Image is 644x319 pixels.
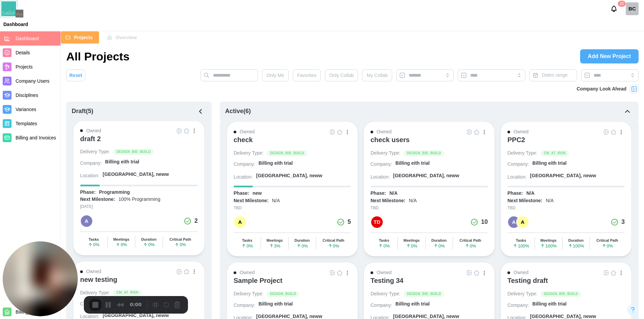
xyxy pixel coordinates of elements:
div: Critical Path [169,237,191,242]
div: Duration [141,237,157,242]
a: Billing check [626,2,639,15]
div: Draft ( 5 ) [72,107,93,116]
img: Grid Icon [330,129,335,135]
span: Disciplines [16,92,38,98]
div: Meetings [404,238,420,243]
div: Billing eith trial [259,160,293,167]
div: Delivery Type: [234,150,263,157]
a: PPC2 [507,136,625,150]
div: Owned [86,268,101,275]
button: Empty Star [183,268,190,275]
div: Owned [377,269,391,276]
div: Programming [99,189,130,196]
span: DESIGN_BUILD [270,291,296,297]
a: Testing draft [507,276,625,291]
span: 0 % [88,242,99,247]
span: 0 % [328,243,339,248]
span: 0 % [378,243,390,248]
div: N/A [409,197,416,204]
button: Empty Star [336,269,343,276]
span: Only Collab [329,70,354,81]
div: Delivery Type: [234,291,263,297]
img: Grid Icon [467,270,472,275]
div: Owned [240,269,255,276]
div: Tasks [516,238,526,243]
span: Details [16,50,30,55]
div: N/A [389,190,398,197]
div: Tasks [242,238,252,243]
button: Notifications [608,3,620,15]
div: Next Milestone: [80,196,115,203]
div: TBD [371,205,488,211]
span: Favorites [297,70,317,81]
span: DESIGN_BID_BUILD [544,291,578,297]
img: Grid Icon [467,129,472,135]
div: Location: [234,174,253,181]
a: Billing eith trial [532,301,625,310]
span: 100 % [568,243,584,248]
span: CM_AT_RISK [116,290,139,295]
div: Delivery Type: [80,149,110,155]
div: [DATE] [80,204,198,210]
span: Add New Project [588,50,631,63]
span: 0 % [433,243,445,248]
span: DESIGN_BID_BUILD [116,149,150,155]
a: Open Project Grid [466,269,473,276]
img: Empty Star [184,128,189,134]
div: new testing [80,275,117,284]
span: Only Me [266,70,284,81]
div: [GEOGRAPHIC_DATA], neww [530,172,596,179]
a: Billing eith trial [396,301,488,310]
div: Dashboard [3,22,28,27]
a: Grid Icon [602,269,610,276]
span: 0 % [116,242,127,247]
div: Owned [86,127,101,135]
div: Tasks [379,238,389,243]
div: 20 [618,1,625,7]
div: Company Look Ahead [577,85,626,93]
div: Billing eith trial [259,301,293,308]
span: 100 % [540,243,556,248]
button: Reset [66,69,85,81]
a: Open Project Grid [602,128,610,136]
img: Empty Star [611,129,616,135]
a: Grid Icon [329,128,336,136]
div: Owned [514,269,528,276]
a: Grid Icon [175,127,183,135]
div: Company: [80,301,102,308]
div: 3 [621,217,625,227]
span: Projects [16,64,33,70]
span: Company Users [16,78,49,84]
div: Delivery Type: [371,291,400,297]
img: Grid Icon [330,270,335,275]
div: Next Milestone: [234,197,268,204]
div: BC [626,2,639,15]
a: Grid Icon [329,269,336,276]
div: A [234,216,246,228]
div: Phase: [80,189,96,196]
div: Phase: [371,190,386,197]
div: Company: [371,161,392,168]
a: Billing eith trial [259,301,351,310]
img: Grid Icon [176,269,182,274]
div: 10 [481,217,488,227]
span: 0 % [143,242,154,247]
span: 0 % [602,243,613,248]
img: Empty Star [611,270,616,275]
span: DESIGN_BID_BUILD [407,151,441,156]
div: Meetings [541,238,557,243]
a: Open Project Grid [175,127,183,135]
div: check [234,136,253,144]
div: Delivery Type: [507,150,537,157]
div: Duration [431,238,447,243]
div: Testing draft [507,276,548,285]
div: N/A [546,197,553,204]
span: Overview [116,32,137,43]
div: new [253,190,262,197]
div: [GEOGRAPHIC_DATA], neww [103,171,169,178]
img: Empty Star [337,129,342,135]
span: 0 % [465,243,476,248]
span: 0 % [174,242,186,247]
a: Billing eith trial [259,160,351,169]
img: Empty Star [184,269,189,274]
